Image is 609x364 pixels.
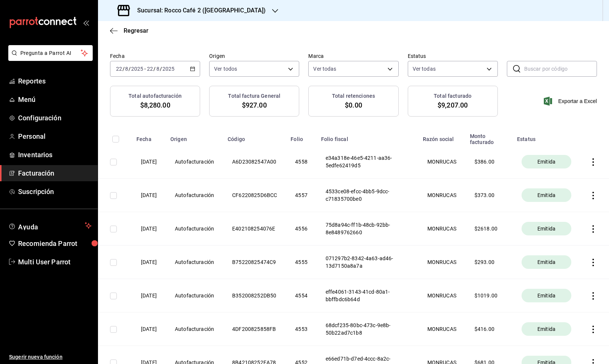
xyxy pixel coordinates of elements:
button: Exportar a Excel [545,97,597,106]
label: Origen [209,53,299,59]
span: $9,207.00 [438,100,468,110]
input: -- [156,66,160,72]
th: Código [223,129,286,145]
label: Estatus [408,53,498,59]
span: $0.00 [345,100,362,110]
span: Menú [18,94,92,105]
h3: Total autofacturación [129,92,182,100]
th: [DATE] [132,179,166,212]
th: Autofacturación [166,246,223,279]
th: $ 373.00 [465,179,513,212]
button: Regresar [110,27,148,34]
th: 75d8a94c-ff1b-48cb-92bb-8e8489762660 [317,212,418,246]
button: Pregunta a Parrot AI [8,45,93,61]
th: MONRUCAS [418,312,465,346]
h3: Total retenciones [332,92,375,100]
th: [DATE] [132,312,166,346]
input: -- [147,66,153,72]
th: Autofacturación [166,179,223,212]
th: Estatus [513,129,580,145]
span: Emitida [534,292,559,299]
span: Facturación [18,168,92,178]
th: [DATE] [132,246,166,279]
th: Autofacturación [166,279,223,312]
span: Configuración [18,113,92,123]
span: Ayuda [18,221,82,230]
th: 4DF200825858FB [223,312,286,346]
th: $ 386.00 [465,145,513,179]
h3: Sucursal: Rocco Café 2 ([GEOGRAPHIC_DATA]) [131,6,266,15]
th: MONRUCAS [418,179,465,212]
span: Ver todos [214,65,237,73]
span: Multi User Parrot [18,257,92,267]
span: / [122,66,125,72]
th: 68dcf235-80bc-473c-9e8b-50b22ad7c1b8 [317,312,418,346]
th: 4557 [286,179,317,212]
th: Folio fiscal [317,129,418,145]
th: $ 1019.00 [465,279,513,312]
h3: Total facturado [434,92,471,100]
span: Reportes [18,76,92,86]
th: 4554 [286,279,317,312]
span: / [129,66,131,72]
span: Emitida [534,158,559,165]
label: Marca [308,53,398,59]
th: $ 293.00 [465,246,513,279]
span: Inventarios [18,150,92,160]
input: Buscar por código [524,61,597,76]
span: Emitida [534,325,559,333]
label: Fecha [110,53,200,59]
input: -- [125,66,129,72]
th: $ 2618.00 [465,212,513,246]
input: ---- [131,66,144,72]
th: MONRUCAS [418,145,465,179]
th: Fecha [132,129,166,145]
th: $ 416.00 [465,312,513,346]
span: Personal [18,131,92,141]
th: CF6220825D6BCC [223,179,286,212]
input: ---- [162,66,175,72]
th: MONRUCAS [418,212,465,246]
span: / [160,66,162,72]
span: Ver todas [413,65,436,73]
span: Emitida [534,191,559,199]
th: 4533ce08-efcc-4bb5-9dcc-c71835700be0 [317,179,418,212]
th: Autofacturación [166,145,223,179]
input: -- [116,66,122,72]
th: 4556 [286,212,317,246]
h3: Total factura General [228,92,280,100]
th: Autofacturación [166,312,223,346]
th: [DATE] [132,279,166,312]
th: Razón social [418,129,465,145]
th: MONRUCAS [418,279,465,312]
span: Regresar [124,27,148,34]
span: Recomienda Parrot [18,238,92,249]
span: / [153,66,156,72]
span: Pregunta a Parrot AI [20,49,81,57]
th: 071297b2-8342-4a63-ad46-13d7150a8a7a [317,246,418,279]
th: 4558 [286,145,317,179]
th: 4555 [286,246,317,279]
th: [DATE] [132,212,166,246]
th: Autofacturación [166,212,223,246]
th: 4553 [286,312,317,346]
span: $927.00 [242,100,267,110]
button: open_drawer_menu [83,20,89,26]
th: A6D23082547A00 [223,145,286,179]
th: Folio [286,129,317,145]
th: [DATE] [132,145,166,179]
th: Origen [166,129,223,145]
th: B75220825474C9 [223,246,286,279]
a: Pregunta a Parrot AI [5,55,93,62]
span: - [144,66,146,72]
th: B352008252DB50 [223,279,286,312]
span: Suscripción [18,187,92,197]
span: Sugerir nueva función [9,353,92,361]
th: E402108254076E [223,212,286,246]
th: e34a318e-46e5-4211-aa36-5edfe62419d5 [317,145,418,179]
span: $8,280.00 [140,100,170,110]
th: effe4061-3143-41cd-80a1-bbffbdc6b64d [317,279,418,312]
th: MONRUCAS [418,246,465,279]
th: Monto facturado [465,129,513,145]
